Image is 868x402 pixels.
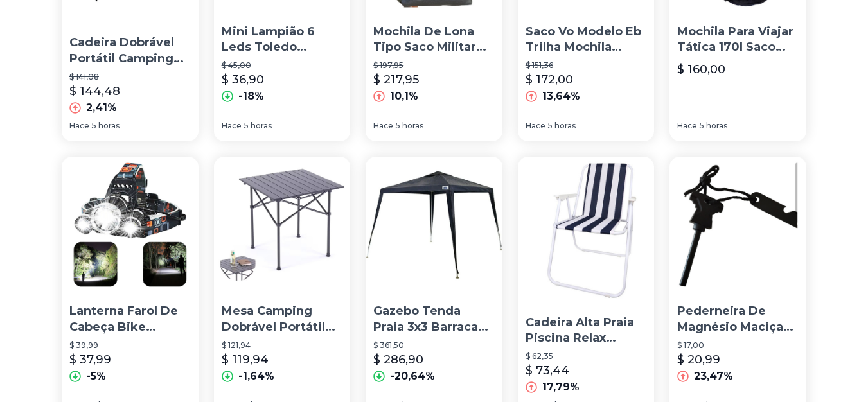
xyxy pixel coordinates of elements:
p: Mochila De Lona Tipo Saco Militar Operacional Tática Camping [373,24,495,56]
span: 5 horas [244,121,272,131]
p: 23,47% [694,369,733,384]
p: $ 197,95 [373,60,495,71]
p: $ 172,00 [526,71,573,89]
p: Mochila Para Viajar Tática 170l Saco Bolsa T11 Camping Carga [677,24,799,56]
span: Hace [526,121,545,131]
span: Hace [677,121,697,131]
p: 10,1% [390,89,418,104]
img: Lanterna Farol De Cabeça Bike Camping Recarregável 3 Led [62,157,199,293]
p: $ 36,90 [222,71,264,89]
p: $ 62,35 [526,351,658,362]
span: Hace [222,121,242,131]
img: Mesa Camping Dobrável Portátil Alumínio Praia Acampamento [214,157,351,293]
p: $ 144,48 [69,82,120,100]
p: 17,79% [542,380,580,395]
p: Cadeira Dobrável Portátil Camping [GEOGRAPHIC_DATA] 600d Ultraleve Bask [69,35,202,67]
p: $ 73,44 [526,362,569,380]
p: $ 39,99 [69,340,191,351]
p: $ 160,00 [677,60,725,78]
p: $ 20,99 [677,351,720,369]
p: Mesa Camping Dobrável Portátil Alumínio Praia Acampamento [222,303,343,335]
span: Hace [69,121,89,131]
img: Cadeira Alta Praia Piscina Relax Reclinável Camping Varanda [518,157,666,304]
p: $ 37,99 [69,351,111,369]
p: 2,41% [86,100,117,116]
p: -1,64% [238,369,274,384]
p: Gazebo Tenda Praia 3x3 Barraca Camping Bolsa De Transporte [373,303,495,335]
img: Pederneira De Magnésio Maciça Camping Pesca Acendedor Fogo [669,157,806,293]
p: $ 17,00 [677,340,799,351]
p: $ 151,36 [526,60,647,71]
p: Pederneira De Magnésio Maciça Camping Pesca Acendedor Fogo [677,303,799,335]
p: $ 121,94 [222,340,343,351]
p: Mini Lampião 6 Leds Toledo Lanterna Camping Acampamento Ntk [222,24,343,56]
span: Hace [373,121,393,131]
span: 5 horas [548,121,576,131]
p: Lanterna Farol De Cabeça Bike Camping Recarregável 3 Led [69,303,191,335]
p: $ 361,50 [373,340,495,351]
p: $ 141,08 [69,72,202,82]
span: 5 horas [396,121,423,131]
p: 13,64% [542,89,580,104]
p: $ 286,90 [373,351,423,369]
p: $ 45,00 [222,60,343,71]
span: 5 horas [92,121,120,131]
p: Cadeira Alta Praia Piscina Relax Reclinável Camping [GEOGRAPHIC_DATA] [526,315,658,347]
p: $ 119,94 [222,351,269,369]
p: $ 217,95 [373,71,419,89]
p: -20,64% [390,369,435,384]
p: -18% [238,89,264,104]
span: 5 horas [700,121,727,131]
img: Gazebo Tenda Praia 3x3 Barraca Camping Bolsa De Transporte [366,157,502,293]
p: Saco Vo Modelo Eb Trilha Mochila Tática De Carga Camping [526,24,647,56]
p: -5% [86,369,106,384]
